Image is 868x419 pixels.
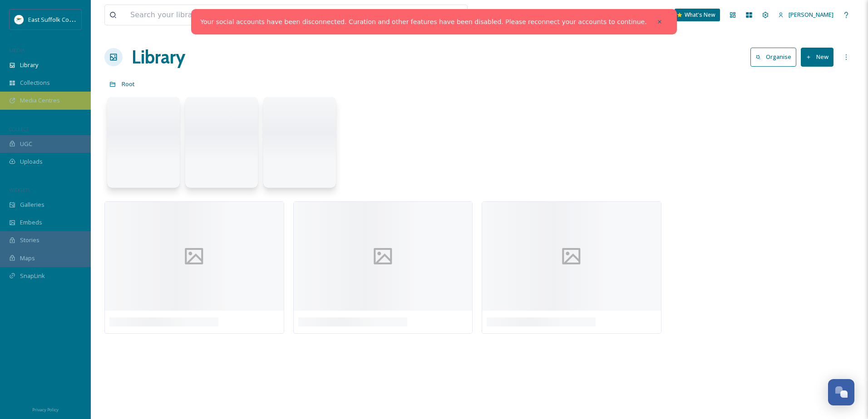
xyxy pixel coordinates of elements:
button: New [801,48,833,66]
a: What's New [675,9,720,21]
a: Root [122,78,135,89]
a: Your social accounts have been disconnected. Curation and other features have been disabled. Plea... [200,17,646,27]
button: Open Chat [828,379,854,405]
span: [PERSON_NAME] [789,10,833,19]
span: Privacy Policy [32,407,59,413]
span: UGC [20,140,32,148]
span: SnapLink [20,272,45,280]
span: Maps [20,254,35,263]
span: Uploads [20,157,43,166]
span: Root [122,80,135,88]
span: COLLECT [9,126,29,132]
a: View all files [409,6,463,24]
a: [PERSON_NAME] [774,6,838,24]
span: East Suffolk Council [28,15,82,24]
span: Library [20,61,38,69]
span: Galleries [20,200,44,209]
span: Embeds [20,218,42,227]
input: Search your library [126,5,393,25]
span: Stories [20,236,39,244]
button: Organise [750,48,796,66]
span: MEDIA [9,47,25,54]
span: WIDGETS [9,186,30,193]
span: Media Centres [20,96,60,105]
span: Collections [20,78,50,87]
a: Library [132,44,185,71]
a: Privacy Policy [32,404,59,414]
img: ESC%20Logo.png [15,15,24,24]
